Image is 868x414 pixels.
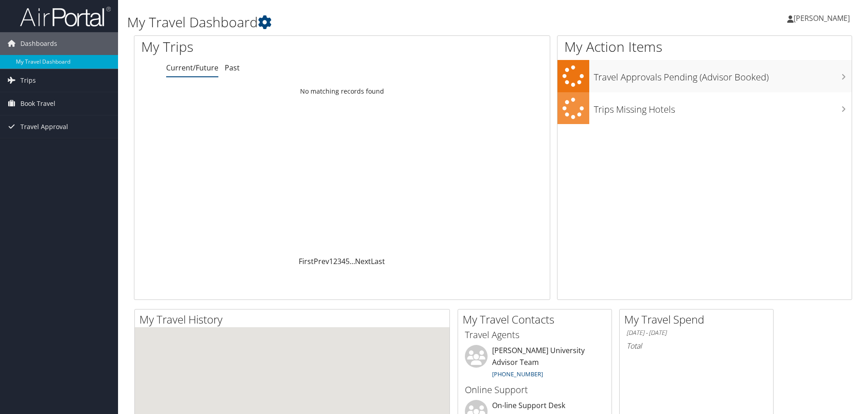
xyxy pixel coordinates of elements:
[20,6,111,27] img: airportal-logo.png
[127,13,615,32] h1: My Travel Dashboard
[20,69,36,92] span: Trips
[557,92,852,125] a: Trips Missing Hotels
[329,256,333,266] a: 1
[594,99,852,116] h3: Trips Missing Hotels
[314,256,329,266] a: Prev
[463,312,612,327] h2: My Travel Contacts
[626,329,766,337] h6: [DATE] - [DATE]
[371,256,385,266] a: Last
[20,115,68,138] span: Travel Approval
[20,32,57,55] span: Dashboards
[134,83,550,100] td: No matching records found
[355,256,371,266] a: Next
[794,13,850,23] span: [PERSON_NAME]
[624,312,773,327] h2: My Travel Spend
[333,256,337,266] a: 2
[460,345,609,382] li: [PERSON_NAME] University Advisor Team
[345,256,350,266] a: 5
[557,37,852,56] h1: My Action Items
[341,256,345,266] a: 4
[465,384,605,396] h3: Online Support
[626,341,766,351] h6: Total
[225,63,240,73] a: Past
[557,60,852,92] a: Travel Approvals Pending (Advisor Booked)
[166,63,218,73] a: Current/Future
[141,37,370,56] h1: My Trips
[492,370,543,378] a: [PHONE_NUMBER]
[350,256,355,266] span: …
[594,66,852,84] h3: Travel Approvals Pending (Advisor Booked)
[20,92,55,115] span: Book Travel
[337,256,341,266] a: 3
[465,329,605,341] h3: Travel Agents
[139,312,449,327] h2: My Travel History
[787,5,859,32] a: [PERSON_NAME]
[299,256,314,266] a: First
